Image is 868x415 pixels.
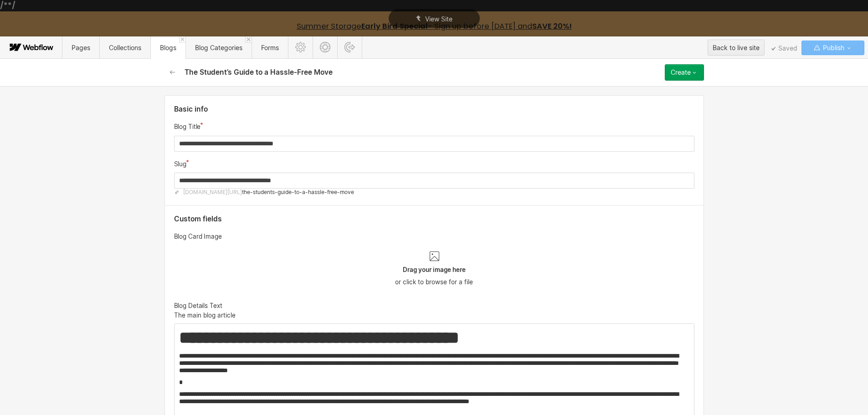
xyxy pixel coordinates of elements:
span: [DOMAIN_NAME][URL] [183,189,242,196]
button: Publish [801,41,864,55]
span: Slug [174,160,187,169]
span: Forms [261,44,279,51]
span: Blog Title [174,123,201,131]
span: Blog Categories [195,44,242,51]
h2: The Student’s Guide to a Hassle-Free Move [185,68,333,77]
h4: Basic info [174,105,694,114]
span: Blog Details Text [174,302,222,310]
span: The main blog article [174,312,236,319]
span: the-students-guide-to-a-hassle-free-move [242,189,354,196]
span: Publish [821,41,844,55]
a: Close 'Blogs' tab [179,36,185,43]
span: Drag your image here [403,266,466,274]
span: View Site [425,15,452,23]
span: Saved [771,46,797,51]
a: Close 'Blog Categories' tab [245,36,252,43]
span: Blog Card Image [174,232,222,241]
span: or click to browse for a file [395,278,473,287]
h4: Custom fields [174,215,694,224]
div: Back to live site [713,41,760,55]
button: Back to live site [708,40,765,56]
div: Create [671,69,691,76]
span: Collections [109,44,141,51]
span: Blogs [160,44,176,51]
span: Pages [72,44,90,51]
button: Create [665,64,704,81]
